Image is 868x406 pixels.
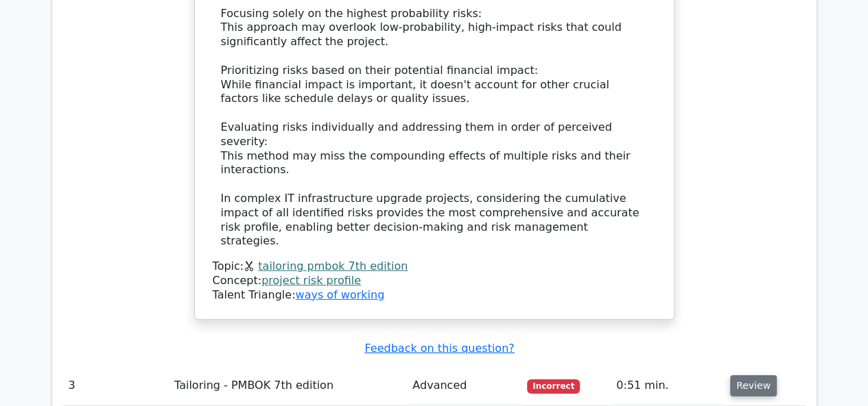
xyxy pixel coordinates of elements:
td: 0:51 min. [611,366,725,405]
div: Topic: [213,259,656,274]
div: Concept: [213,274,656,288]
a: tailoring pmbok 7th edition [258,259,408,272]
span: Incorrect [527,379,580,393]
td: Tailoring - PMBOK 7th edition [169,366,407,405]
a: project risk profile [261,274,361,287]
a: ways of working [295,288,384,301]
button: Review [730,375,777,396]
td: 3 [63,366,169,405]
a: Feedback on this question? [364,342,514,355]
td: Advanced [407,366,521,405]
div: Talent Triangle: [213,259,656,302]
